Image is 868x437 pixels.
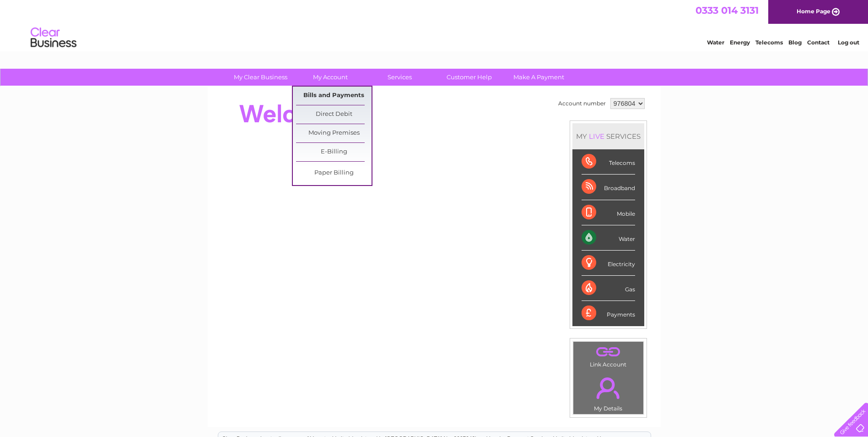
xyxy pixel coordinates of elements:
[218,5,651,44] div: Clear Business is a trading name of Verastar Limited (registered in [GEOGRAPHIC_DATA] No. 3667643...
[572,123,644,149] div: MY SERVICES
[582,225,635,251] div: Water
[582,200,635,225] div: Mobile
[223,69,298,86] a: My Clear Business
[807,39,830,46] a: Contact
[707,39,724,46] a: Water
[582,251,635,276] div: Electricity
[695,5,759,16] a: 0333 014 3131
[501,69,577,86] a: Make A Payment
[582,175,635,200] div: Broadband
[582,276,635,301] div: Gas
[296,164,372,182] a: Paper Billing
[296,87,372,105] a: Bills and Payments
[573,341,644,370] td: Link Account
[838,39,859,46] a: Log out
[30,24,77,52] img: logo.png
[292,69,368,86] a: My Account
[362,69,437,86] a: Services
[573,370,644,415] td: My Details
[576,372,641,404] a: .
[556,96,608,111] td: Account number
[730,39,750,46] a: Energy
[296,124,372,142] a: Moving Premises
[582,301,635,326] div: Payments
[296,105,372,124] a: Direct Debit
[582,149,635,175] div: Telecoms
[296,143,372,161] a: E-Billing
[587,132,606,141] div: LIVE
[788,39,802,46] a: Blog
[755,39,783,46] a: Telecoms
[576,344,641,360] a: .
[431,69,507,86] a: Customer Help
